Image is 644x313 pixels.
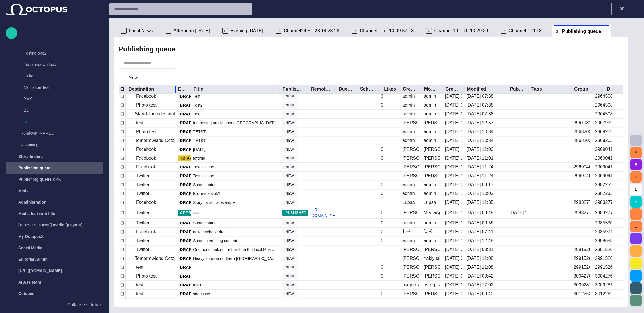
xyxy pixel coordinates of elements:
div: Created [446,86,460,92]
div: 0 [381,93,383,99]
span: NEW [282,94,297,99]
div: 7/18/2022 09:40 [445,291,462,297]
div: 3/30/2022 12:57 [445,120,462,126]
div: Kucera [424,264,440,270]
div: Title [194,86,203,92]
div: admin [424,129,436,135]
button: APPROVED [178,210,215,216]
div: ไอซ์ [424,229,432,235]
span: Some content [193,182,218,188]
span: NEW [282,200,297,206]
div: 0 [381,210,383,216]
button: DRAFT [178,129,206,135]
div: 2982232802 [595,182,612,188]
span: NEW [282,111,297,117]
span: Interesting article about Salt Lake City's Sweet's Candy Co. [193,120,277,126]
div: Kucera [424,246,440,253]
span: Channel24 S...28 14:23:28 [284,28,339,34]
span: Local News [129,28,153,34]
p: [URL][DOMAIN_NAME] [18,268,62,274]
p: R [426,28,432,34]
div: RChannel 1 2013 [498,25,552,37]
button: F [630,159,642,170]
div: 5/11/2022 09:17 [445,182,462,188]
div: RChannel24 S...28 14:23:28 [273,25,350,37]
div: 2983277404 [574,210,590,216]
div: Ticker [13,71,103,82]
div: 0 [381,220,383,226]
span: NEW [282,120,297,126]
div: 0 [381,238,383,244]
button: DRAFT [178,93,206,99]
button: DRAFT [178,247,206,252]
p: o h [619,5,625,12]
p: Testing one2 [24,50,103,56]
button: TO APPROVE [178,155,218,161]
div: Media [6,185,103,196]
span: NEW [282,138,297,144]
button: DRAFT [178,282,206,288]
span: Test [193,93,200,99]
div: admin [402,102,415,108]
div: FAfternoon [DATE] [163,25,220,37]
button: DRAFT [178,229,206,235]
p: AI Assistant [18,279,41,285]
p: Twitter [136,190,149,197]
div: Testing one2 [13,48,103,59]
div: 5/11/2022 10:03 [466,190,493,197]
div: Test rundown lock [13,59,103,71]
div: Destination [129,86,170,92]
div: 3/10/2022 07:38 [445,93,462,99]
div: 6/1/2022 09:31 [445,246,462,253]
p: Photo test [136,102,157,109]
p: S [554,29,560,34]
button: DRAFT [178,120,206,126]
div: 3012263002 [574,291,590,297]
div: 2983277403 [574,199,590,206]
span: TETST [193,138,206,143]
div: FLocal News [119,25,163,37]
p: Facebook [136,199,156,206]
div: ID [606,86,610,92]
div: admin [424,102,436,108]
button: DRAFT [178,220,206,226]
div: 0 [381,146,383,153]
p: Media-test with filter [18,211,57,216]
div: MediaAgent [424,210,440,216]
span: Channel 1 2013 [509,28,542,34]
div: Media-test with filter [6,208,103,219]
div: 2991526103 [574,246,590,253]
div: 6/29/2022 09:42 [466,273,493,279]
div: Kucera [402,246,419,253]
div: 2991526104 [574,255,590,262]
button: Collapse sidebar [6,299,103,311]
div: usrgrptst [402,282,419,288]
div: 2967932002 [595,120,612,126]
p: test [136,119,143,126]
p: Twitter [136,220,149,226]
div: 2983277204 [595,199,612,206]
div: 2991526204 [595,246,612,253]
div: 2969041806 [595,173,612,179]
button: U [630,221,642,232]
div: Modified [467,86,486,92]
div: 9/17 09:48 [466,210,493,216]
p: Publishing queue [18,165,52,171]
div: 4/1/2022 10:34 [466,137,493,144]
div: RChannel 1 p...10 09:57:18 [350,25,424,37]
div: 2968202302 [574,129,590,135]
div: 4/5/2022 11:24 [445,173,462,179]
div: Kucera [402,120,419,126]
div: 5/13/2022 11:36 [445,210,462,216]
div: 0 [381,182,383,188]
div: 4/5/2022 11:01 [445,155,462,161]
div: usrgrptst [424,282,440,288]
div: 2968202302 [574,137,590,144]
button: L [630,184,642,195]
span: NEW [282,182,297,188]
span: PUBLISHED [282,210,310,216]
div: gianluca [402,173,419,179]
button: oh [615,3,641,14]
p: R [501,28,506,34]
div: 3009281702 [595,282,612,288]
